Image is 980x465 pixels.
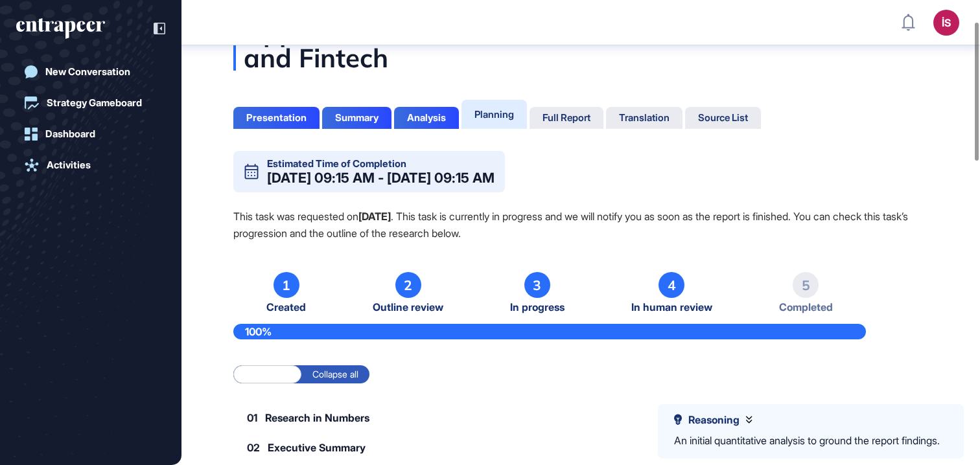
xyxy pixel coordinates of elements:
div: 2 [395,272,421,298]
div: Summary [335,112,379,124]
span: Reasoning [688,414,740,426]
div: Estimated Time of Completion [267,159,406,168]
label: Expand all [233,365,301,383]
div: 1 [274,272,299,298]
span: Created [266,301,306,313]
div: Analysis [407,112,446,124]
div: Planning [474,108,514,120]
div: Source List [698,112,748,124]
div: Strategy Gameboard [47,97,142,109]
label: Collapse all [301,365,369,383]
span: Outline review [373,301,443,313]
div: Full Report [542,112,590,124]
div: New Conversation [45,66,130,78]
div: [DATE] 09:15 AM - [DATE] 09:15 AM [267,171,495,185]
p: This task was requested on . This task is currently in progress and we will notify you as soon as... [233,208,928,242]
span: 02 [247,442,260,453]
span: Completed [779,301,833,313]
div: 3 [524,272,550,298]
div: Presentation [246,112,307,124]
button: İS [933,10,959,36]
a: Dashboard [16,121,165,147]
a: Activities [16,152,165,178]
span: Executive Summary [268,442,366,453]
span: In progress [510,301,565,313]
div: entrapeer-logo [16,18,105,39]
span: Research in Numbers [265,413,369,423]
div: Activities [47,159,91,171]
span: In human review [631,301,712,313]
div: Dashboard [45,128,95,140]
a: Strategy Gameboard [16,90,165,116]
a: New Conversation [16,59,165,85]
div: 4 [659,272,684,298]
div: An initial quantitative analysis to ground the report findings. [674,433,940,449]
div: 100% [233,324,866,339]
span: 01 [247,413,257,423]
div: Translation [619,112,670,124]
div: 5 [793,272,819,298]
strong: [DATE] [358,210,391,223]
